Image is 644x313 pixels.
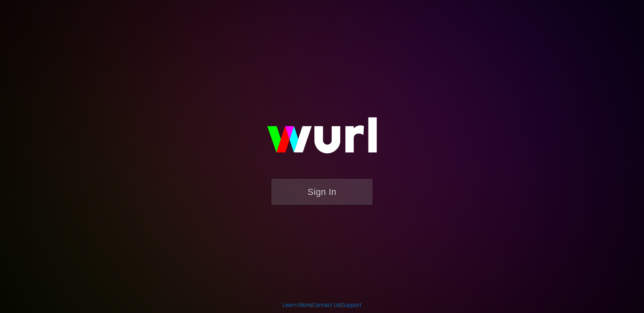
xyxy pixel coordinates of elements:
[241,100,403,178] img: wurl-logo-on-black-223613ac3d8ba8fe6dc639794a292ebdb59501304c7dfd60c99c58986ef67473.svg
[283,302,311,308] a: Learn More
[283,301,362,309] div: | |
[341,302,362,308] a: Support
[271,179,373,205] button: Sign In
[312,302,340,308] a: Contact Us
